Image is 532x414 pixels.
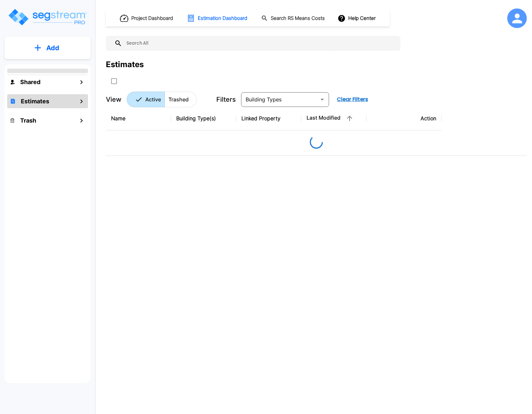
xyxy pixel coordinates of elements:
button: Clear Filters [334,93,371,106]
p: View [106,95,122,104]
p: Trashed [168,96,189,103]
button: SelectAll [108,75,121,88]
button: Help Center [336,12,378,24]
input: Building Types [243,95,316,104]
button: Add [5,38,91,57]
h1: Project Dashboard [131,15,173,22]
th: Building Type(s) [171,107,236,130]
p: Active [145,96,161,103]
button: Search RS Means Costs [259,12,328,25]
th: Action [367,107,441,130]
th: Last Modified [301,107,367,130]
h1: Estimates [21,97,49,106]
button: Open [318,95,327,104]
div: Estimates [106,59,144,70]
button: Project Dashboard [117,11,177,25]
div: Platform [127,92,197,107]
h1: Search RS Means Costs [271,15,325,22]
p: Filters [216,95,236,104]
th: Linked Property [236,107,301,130]
button: Active [127,92,165,107]
div: Name [111,114,166,122]
img: Logo [7,8,87,26]
input: Search All [122,36,397,51]
h1: Estimation Dashboard [198,15,247,22]
button: Trashed [165,92,197,107]
h1: Shared [20,78,40,86]
h1: Trash [20,116,36,125]
button: Estimation Dashboard [184,11,251,25]
p: Add [46,43,59,53]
